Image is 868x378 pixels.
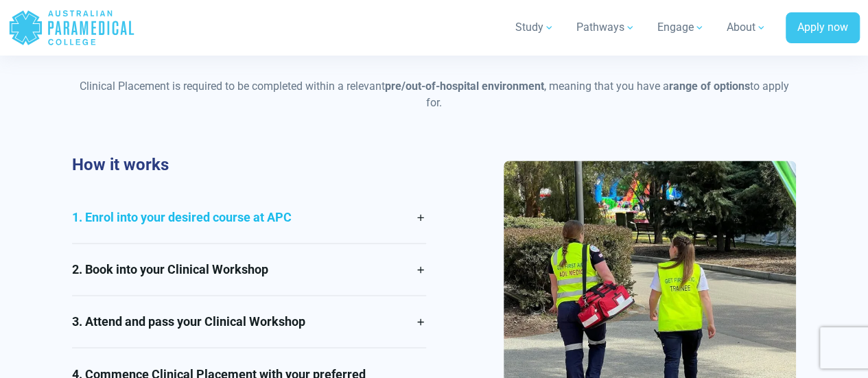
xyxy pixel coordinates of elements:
a: Australian Paramedical College [8,5,135,50]
a: Pathways [568,8,644,47]
a: Apply now [786,12,860,44]
a: 2. Book into your Clinical Workshop [72,244,425,295]
a: Study [507,8,563,47]
p: Clinical Placement is required to be completed within a relevant , meaning that you have a to app... [72,62,796,111]
a: Engage [649,8,713,47]
a: About [718,8,775,47]
a: 3. Attend and pass your Clinical Workshop [72,296,425,347]
strong: range of options [669,80,750,93]
strong: pre/out-of-hospital environment [385,80,544,93]
h3: How it works [72,155,425,175]
a: 1. Enrol into your desired course at APC [72,191,425,243]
